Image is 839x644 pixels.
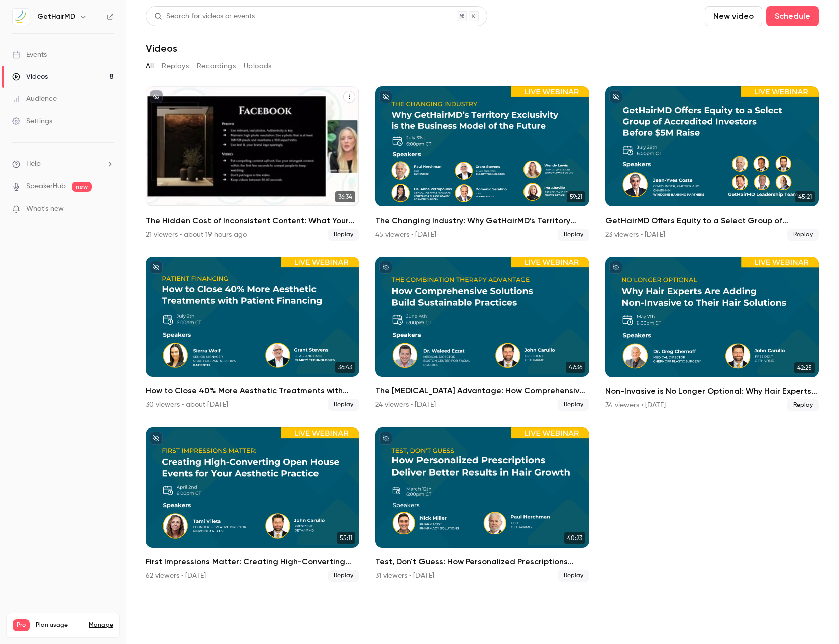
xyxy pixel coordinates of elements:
div: Videos [12,72,48,82]
span: Replay [558,570,589,582]
div: 34 viewers • [DATE] [605,400,666,410]
span: 59:21 [567,191,585,202]
div: Search for videos or events [154,11,255,22]
li: Non-Invasive is No Longer Optional: Why Hair Experts Are Adding Non-Invasive to Their Hair Solutions [605,257,819,411]
h2: The [MEDICAL_DATA] Advantage: How Comprehensive Solutions Build Sustainable Practices [375,385,589,397]
li: The Combination Therapy Advantage: How Comprehensive Solutions Build Sustainable Practices [375,257,589,411]
button: All [146,58,154,74]
div: 62 viewers • [DATE] [146,571,206,581]
h2: The Changing Industry: Why GetHairMD’s Territory Exclusivity is the Business Model of the Future [375,214,589,227]
a: 47:36The [MEDICAL_DATA] Advantage: How Comprehensive Solutions Build Sustainable Practices24 view... [375,257,589,411]
a: 42:25Non-Invasive is No Longer Optional: Why Hair Experts Are Adding Non-Invasive to Their Hair S... [605,257,819,411]
div: 45 viewers • [DATE] [375,230,436,240]
button: unpublished [379,261,392,274]
span: Replay [328,229,359,241]
h2: How to Close 40% More Aesthetic Treatments with Patient Financing [146,385,359,397]
div: 24 viewers • [DATE] [375,400,436,410]
button: Uploads [244,58,272,74]
li: Test, Don't Guess: How Personalized Prescriptions Deliver Better Results in Hair Growth [375,427,589,582]
div: Settings [12,116,52,126]
h2: The Hidden Cost of Inconsistent Content: What Your Feed Isn’t Telling You [146,214,359,227]
span: 36:34 [335,191,355,202]
button: Recordings [197,58,236,74]
span: new [72,182,92,192]
a: Manage [89,621,113,629]
a: 55:11First Impressions Matter: Creating High-Converting Open House Events for Your Aesthetic Prac... [146,427,359,582]
li: First Impressions Matter: Creating High-Converting Open House Events for Your Aesthetic Practice [146,427,359,582]
div: 30 viewers • about [DATE] [146,400,228,410]
button: Replays [162,58,189,74]
h2: Non-Invasive is No Longer Optional: Why Hair Experts Are Adding Non-Invasive to Their Hair Solutions [605,385,819,397]
button: unpublished [609,90,622,103]
button: unpublished [150,90,163,103]
span: Replay [558,229,589,241]
button: unpublished [609,261,622,274]
div: 23 viewers • [DATE] [605,230,665,240]
section: Videos [146,6,819,638]
button: unpublished [150,432,163,445]
a: 59:21The Changing Industry: Why GetHairMD’s Territory Exclusivity is the Business Model of the Fu... [375,86,589,241]
img: GetHairMD [13,9,29,25]
li: How to Close 40% More Aesthetic Treatments with Patient Financing [146,257,359,411]
li: The Changing Industry: Why GetHairMD’s Territory Exclusivity is the Business Model of the Future [375,86,589,241]
li: GetHairMD Offers Equity to a Select Group of Accredited Investors Before $5M Raise [605,86,819,241]
span: Pro [13,619,30,631]
a: 36:43How to Close 40% More Aesthetic Treatments with Patient Financing30 viewers • about [DATE]Re... [146,257,359,411]
div: Events [12,50,47,60]
span: Replay [558,399,589,411]
h2: First Impressions Matter: Creating High-Converting Open House Events for Your Aesthetic Practice [146,556,359,568]
span: 45:21 [795,191,815,202]
h2: Test, Don't Guess: How Personalized Prescriptions Deliver Better Results in Hair Growth [375,556,589,568]
span: Help [26,159,41,169]
button: unpublished [150,261,163,274]
span: Replay [328,399,359,411]
div: 31 viewers • [DATE] [375,571,434,581]
a: 36:34The Hidden Cost of Inconsistent Content: What Your Feed Isn’t Telling You21 viewers • about ... [146,86,359,241]
span: Replay [787,399,819,411]
h2: GetHairMD Offers Equity to a Select Group of Accredited Investors Before $5M Raise [605,214,819,227]
span: 40:23 [564,532,585,544]
li: help-dropdown-opener [12,159,114,169]
h6: GetHairMD [37,12,75,22]
button: unpublished [379,432,392,445]
a: 40:23Test, Don't Guess: How Personalized Prescriptions Deliver Better Results in Hair Growth31 vi... [375,427,589,582]
div: Audience [12,94,57,104]
span: 36:43 [335,362,355,373]
h1: Videos [146,42,177,54]
span: What's new [26,204,64,214]
a: SpeakerHub [26,181,66,192]
a: 45:21GetHairMD Offers Equity to a Select Group of Accredited Investors Before $5M Raise23 viewers... [605,86,819,241]
span: 42:25 [794,362,815,373]
span: Plan usage [36,621,83,629]
button: unpublished [379,90,392,103]
div: 21 viewers • about 19 hours ago [146,230,247,240]
ul: Videos [146,86,819,582]
span: Replay [787,229,819,241]
span: 47:36 [566,362,585,373]
span: 55:11 [337,532,355,544]
li: The Hidden Cost of Inconsistent Content: What Your Feed Isn’t Telling You [146,86,359,241]
button: New video [705,6,762,26]
button: Schedule [766,6,819,26]
span: Replay [328,570,359,582]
